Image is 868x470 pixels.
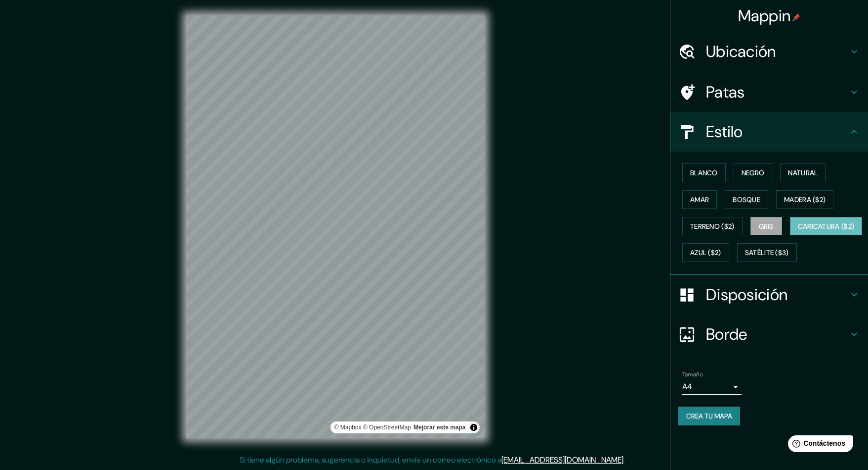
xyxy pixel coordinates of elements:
[784,195,826,204] font: Madera ($2)
[706,41,776,62] font: Ubicación
[626,454,628,465] font: .
[334,424,362,431] a: Mapbox
[798,222,855,231] font: Caricatura ($2)
[186,15,485,438] canvas: Mapa
[790,217,863,236] button: Caricatura ($2)
[678,407,740,425] button: Crea tu mapa
[682,163,726,182] button: Blanco
[706,82,745,103] font: Patas
[682,190,717,209] button: Amar
[413,424,465,431] a: Map feedback
[670,314,868,354] div: Borde
[363,424,411,431] font: © OpenStreetMap
[670,32,868,71] div: Ubicación
[733,195,760,204] font: Bosque
[780,163,826,182] button: Natural
[737,243,797,262] button: Satélite ($3)
[670,112,868,152] div: Estilo
[780,431,857,459] iframe: Lanzador de widgets de ayuda
[670,275,868,314] div: Disposición
[682,379,742,395] div: A4
[690,222,735,231] font: Terreno ($2)
[682,381,692,392] font: A4
[759,222,774,231] font: Gris
[413,424,465,431] font: Mejorar este mapa
[682,217,743,236] button: Terreno ($2)
[334,424,362,431] font: © Mapbox
[690,195,709,204] font: Amar
[682,243,729,262] button: Azul ($2)
[792,13,800,21] img: pin-icon.png
[501,455,623,465] a: [EMAIL_ADDRESS][DOMAIN_NAME]
[670,72,868,112] div: Patas
[706,121,743,142] font: Estilo
[776,190,833,209] button: Madera ($2)
[745,249,789,258] font: Satélite ($3)
[706,284,787,305] font: Disposición
[788,168,818,177] font: Natural
[734,163,773,182] button: Negro
[690,168,718,177] font: Blanco
[240,455,501,465] font: Si tiene algún problema, sugerencia o inquietud, envíe un correo electrónico a
[625,454,626,465] font: .
[682,370,703,378] font: Tamaño
[725,190,768,209] button: Bosque
[738,5,791,26] font: Mappin
[706,324,747,345] font: Borde
[750,217,782,236] button: Gris
[742,168,765,177] font: Negro
[363,424,411,431] a: Mapa de OpenStreet
[690,249,721,258] font: Azul ($2)
[468,421,480,433] button: Activar o desactivar atribución
[686,412,732,420] font: Crea tu mapa
[623,455,625,465] font: .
